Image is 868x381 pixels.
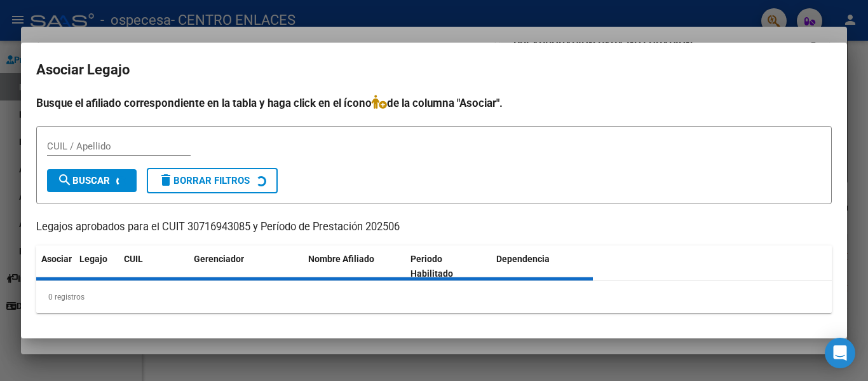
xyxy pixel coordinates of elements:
datatable-header-cell: CUIL [119,246,189,287]
span: Dependencia [496,254,550,264]
h4: Busque el afiliado correspondiente en la tabla y haga click en el ícono de la columna "Asociar". [36,95,832,111]
div: 0 registros [36,281,832,313]
button: Borrar Filtros [147,168,278,193]
datatable-header-cell: Asociar [36,246,74,287]
h2: Asociar Legajo [36,58,832,82]
datatable-header-cell: Periodo Habilitado [405,246,491,287]
span: Legajo [79,254,107,264]
span: Nombre Afiliado [308,254,374,264]
mat-icon: search [57,172,72,188]
button: Buscar [47,169,137,192]
datatable-header-cell: Dependencia [491,246,593,287]
span: Buscar [57,175,110,186]
div: Open Intercom Messenger [825,338,855,368]
p: Legajos aprobados para el CUIT 30716943085 y Período de Prestación 202506 [36,219,832,235]
mat-icon: delete [158,172,173,188]
span: Gerenciador [194,254,244,264]
datatable-header-cell: Nombre Afiliado [303,246,405,287]
datatable-header-cell: Legajo [74,246,119,287]
span: CUIL [124,254,143,264]
span: Asociar [41,254,72,264]
datatable-header-cell: Gerenciador [189,246,303,287]
span: Borrar Filtros [158,175,250,186]
span: Periodo Habilitado [410,254,453,279]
